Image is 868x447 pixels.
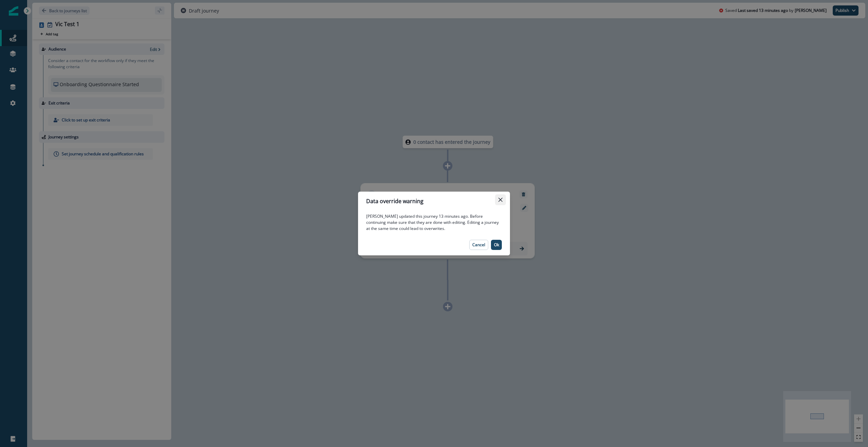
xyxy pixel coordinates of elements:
p: [PERSON_NAME] updated this journey 13 minutes ago. Before continuing make sure that they are done... [366,213,502,232]
p: Cancel [472,242,485,247]
p: Ok [494,242,499,247]
button: Ok [491,240,502,250]
button: Cancel [469,240,488,250]
p: Data override warning [366,197,423,205]
button: Close [495,194,506,205]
